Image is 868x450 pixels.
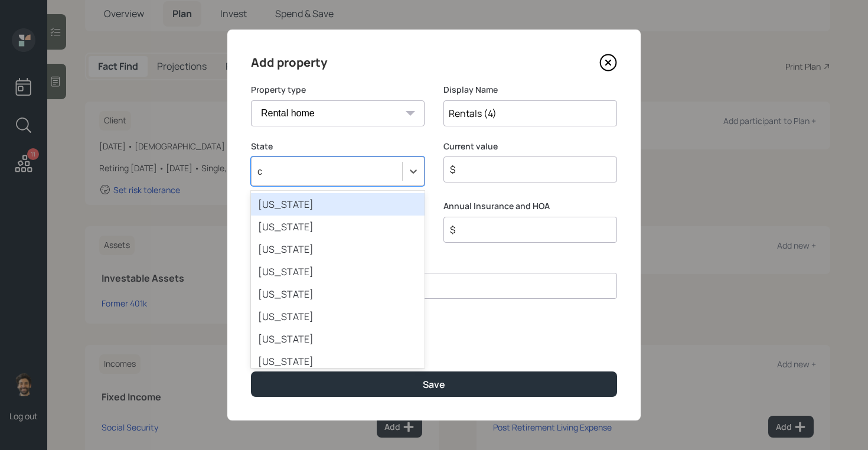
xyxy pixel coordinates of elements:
div: [US_STATE] [251,193,425,216]
label: Annual Insurance and HOA [443,200,617,212]
div: [US_STATE] [251,216,425,238]
div: [US_STATE] [251,260,425,283]
label: Monthly rental income [251,257,617,269]
div: [US_STATE] [251,328,425,350]
div: Save [423,378,445,391]
label: State [251,141,425,152]
h4: Add property [251,53,327,72]
div: [US_STATE] [251,283,425,305]
div: [US_STATE] [251,305,425,328]
label: Current value [443,141,617,152]
label: Property type [251,84,425,96]
label: Display Name [443,84,617,96]
div: [US_STATE] [251,350,425,373]
div: [US_STATE] [251,238,425,260]
button: Save [251,371,617,397]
